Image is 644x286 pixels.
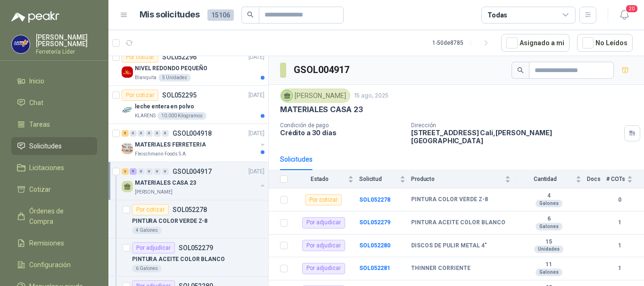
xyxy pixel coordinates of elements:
[135,140,206,149] p: MATERIALES FERRETERIA
[517,67,524,74] span: search
[122,130,129,137] div: 5
[516,170,587,188] th: Cantidad
[606,196,633,204] b: 0
[411,242,487,250] b: DISCOS DE PULIR METAL 4"
[302,240,345,251] div: Por adjudicar
[294,63,351,77] h3: GSOL004917
[130,130,137,137] div: 0
[162,168,169,175] div: 0
[135,188,173,196] p: [PERSON_NAME]
[11,234,97,252] a: Remisiones
[12,35,30,53] img: Company Logo
[516,261,581,269] b: 11
[179,245,213,251] p: SOL052279
[29,119,50,130] span: Tareas
[625,4,638,13] span: 20
[247,11,254,18] span: search
[29,184,51,195] span: Cotizar
[536,223,562,230] div: Galones
[606,218,633,227] b: 1
[122,166,266,196] a: 3 9 0 0 0 0 GSOL004917[DATE] MATERIALES CASA 23[PERSON_NAME]
[248,91,264,100] p: [DATE]
[173,168,212,175] p: GSOL004917
[11,72,97,90] a: Inicio
[29,76,44,86] span: Inicio
[154,168,161,175] div: 0
[122,168,129,175] div: 3
[293,176,346,182] span: Estado
[302,263,345,274] div: Por adjudicar
[411,176,503,182] span: Producto
[411,219,505,227] b: PINTURA ACEITE COLOR BLANCO
[138,168,145,175] div: 0
[606,176,625,182] span: # COTs
[293,170,359,188] th: Estado
[135,179,196,188] p: MATERIALES CASA 23
[36,49,97,55] p: Ferretería Líder
[411,196,488,204] b: PINTURA COLOR VERDE Z-8
[162,92,197,98] p: SOL052295
[132,242,175,253] div: Por adjudicar
[606,241,633,250] b: 1
[305,194,342,205] div: Por cotizar
[516,238,581,246] b: 15
[11,11,59,23] img: Logo peakr
[411,170,516,188] th: Producto
[108,200,268,238] a: Por cotizarSOL052278PINTURA COLOR VERDE Z-84 Galones
[29,98,43,108] span: Chat
[280,129,404,137] p: Crédito a 30 días
[536,200,562,207] div: Galones
[536,269,562,276] div: Galones
[173,206,207,213] p: SOL052278
[11,115,97,133] a: Tareas
[354,91,388,100] p: 15 ago, 2025
[108,86,268,124] a: Por cotizarSOL052295[DATE] Company Logoleche entera en polvoKLARENS10.000 Kilogramos
[173,130,212,137] p: GSOL004918
[135,64,207,73] p: NIVEL REDONDO PEQUEÑO
[516,176,574,182] span: Cantidad
[587,170,606,188] th: Docs
[146,130,153,137] div: 0
[11,180,97,198] a: Cotizar
[487,10,507,20] div: Todas
[29,141,62,151] span: Solicitudes
[359,196,390,203] a: SOL052278
[135,102,194,111] p: leche entera en polvo
[138,130,145,137] div: 0
[359,265,390,271] a: SOL052281
[577,34,633,52] button: No Leídos
[432,35,494,50] div: 1 - 50 de 8785
[108,238,268,277] a: Por adjudicarSOL052279PINTURA ACEITE COLOR BLANCO6 Galones
[359,242,390,249] a: SOL052280
[132,265,162,272] div: 6 Galones
[534,245,563,253] div: Unidades
[280,122,404,129] p: Condición de pago
[280,154,313,164] div: Solicitudes
[29,163,64,173] span: Licitaciones
[11,94,97,112] a: Chat
[606,170,644,188] th: # COTs
[162,130,169,137] div: 0
[130,168,137,175] div: 9
[501,34,570,52] button: Asignado a mi
[158,74,191,82] div: 5 Unidades
[411,122,620,129] p: Dirección
[162,54,197,60] p: SOL052296
[11,256,97,274] a: Configuración
[29,260,71,270] span: Configuración
[616,7,633,24] button: 20
[157,112,206,120] div: 10.000 Kilogramos
[248,167,264,176] p: [DATE]
[122,143,133,154] img: Company Logo
[135,150,187,158] p: Fleischmann Foods S.A.
[516,192,581,200] b: 4
[122,128,266,158] a: 5 0 0 0 0 0 GSOL004918[DATE] Company LogoMATERIALES FERRETERIAFleischmann Foods S.A.
[154,130,161,137] div: 0
[411,265,471,272] b: THINNER CORRIENTE
[135,112,156,120] p: KLARENS
[411,129,620,145] p: [STREET_ADDRESS] Cali , [PERSON_NAME][GEOGRAPHIC_DATA]
[516,215,581,223] b: 6
[359,176,398,182] span: Solicitud
[359,170,411,188] th: Solicitud
[11,137,97,155] a: Solicitudes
